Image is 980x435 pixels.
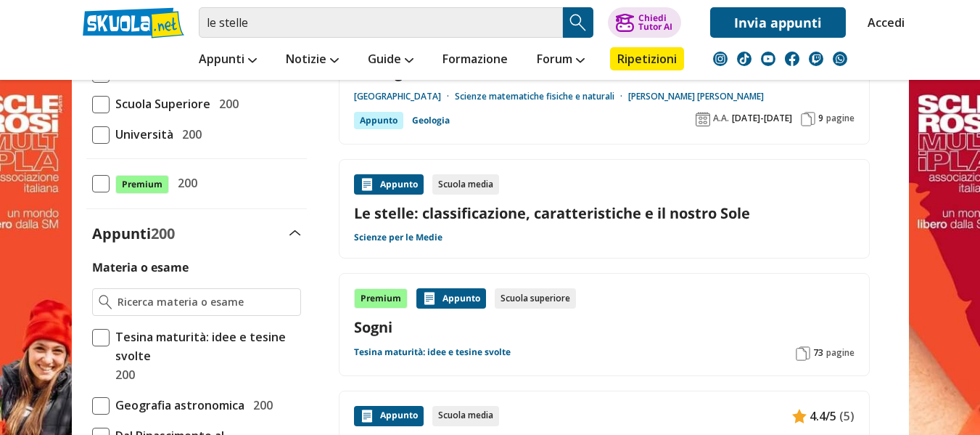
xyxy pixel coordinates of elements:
[737,52,752,66] img: tiktok
[810,407,836,426] span: 4.4/5
[110,365,135,384] span: 200
[412,112,450,129] a: Geologia
[826,347,855,359] span: pagine
[118,295,294,309] input: Ricerca materia o esame
[826,113,855,124] span: pagine
[567,12,589,33] img: Cerca appunti, riassunti o versioni
[172,174,197,192] span: 200
[638,14,672,31] div: Chiedi Tutor AI
[796,346,810,361] img: Pagine
[110,125,173,144] span: Università
[439,47,511,73] a: Formazione
[839,407,855,426] span: (5)
[563,7,593,38] button: Search Button
[801,112,815,126] img: Pagine
[868,7,898,38] a: Accedi
[354,112,403,129] div: Appunto
[533,47,588,73] a: Forum
[115,175,169,194] span: Premium
[360,409,374,423] img: Appunti contenuto
[354,406,424,426] div: Appunto
[710,7,846,38] a: Invia appunti
[713,52,728,66] img: instagram
[213,94,239,113] span: 200
[713,113,729,124] span: A.A.
[354,232,442,243] a: Scienze per le Medie
[732,113,792,124] span: [DATE]-[DATE]
[354,203,855,223] a: Le stelle: classificazione, caratteristiche e il nostro Sole
[99,295,112,309] img: Ricerca materia o esame
[792,409,807,423] img: Appunti contenuto
[110,94,210,113] span: Scuola Superiore
[813,347,823,359] span: 73
[432,174,499,195] div: Scuola media
[833,52,847,66] img: WhatsApp
[289,230,301,236] img: Apri e chiudi sezione
[761,52,775,66] img: youtube
[818,113,823,124] span: 9
[110,328,301,365] span: Tesina maturità: idee e tesine svolte
[151,224,175,243] span: 200
[247,396,273,415] span: 200
[195,47,260,73] a: Appunti
[696,112,710,126] img: Anno accademico
[354,288,408,309] div: Premium
[610,47,684,70] a: Ripetizioni
[432,406,499,426] div: Scuola media
[422,291,437,306] img: Appunti contenuto
[92,259,189,275] label: Materia o esame
[354,317,855,337] a: Sogni
[416,288,486,309] div: Appunto
[785,52,799,66] img: facebook
[176,125,202,144] span: 200
[282,47,342,73] a: Notizie
[455,91,628,102] a: Scienze matematiche fisiche e naturali
[628,91,764,102] a: [PERSON_NAME] [PERSON_NAME]
[354,91,455,102] a: [GEOGRAPHIC_DATA]
[92,224,175,243] label: Appunti
[354,174,424,195] div: Appunto
[608,7,681,38] button: ChiediTutor AI
[364,47,417,73] a: Guide
[110,396,244,415] span: Geografia astronomica
[360,177,374,192] img: Appunti contenuto
[354,346,511,358] a: Tesina maturità: idee e tesine svolte
[809,52,823,66] img: twitch
[199,7,563,38] input: Cerca appunti, riassunti o versioni
[495,288,576,309] div: Scuola superiore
